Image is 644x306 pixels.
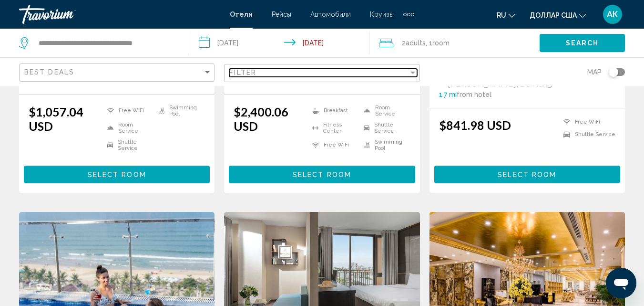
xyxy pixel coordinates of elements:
[587,65,602,79] span: Map
[102,139,154,151] li: Shuttle Service
[439,118,511,132] ins: $841.98 USD
[24,168,210,179] a: Select Room
[607,9,618,19] font: АК
[24,68,74,76] span: Best Deals
[189,29,369,57] button: Check-in date: Aug 20, 2025 Check-out date: Sep 20, 2025
[229,168,415,179] a: Select Room
[154,105,205,117] li: Swimming Pool
[530,11,577,19] font: доллар США
[24,166,210,183] button: Select Room
[530,8,586,22] button: Изменить валюту
[606,268,636,298] iframe: Кнопка запуска окна обмена сообщениями
[102,122,154,134] li: Room Service
[229,69,256,76] span: Filter
[602,68,625,76] button: Toggle map
[559,118,615,126] li: Free WiFi
[293,171,351,179] span: Select Room
[359,105,410,117] li: Room Service
[272,11,291,18] a: Рейсы
[19,5,220,24] a: Травориум
[432,39,450,47] span: Room
[102,105,154,117] li: Free WiFi
[498,171,556,179] span: Select Room
[434,168,620,179] a: Select Room
[540,34,625,52] button: Search
[403,7,414,22] button: Дополнительные элементы навигации
[497,11,506,19] font: ru
[359,122,410,134] li: Shuttle Service
[426,36,450,50] span: , 1
[230,11,253,18] a: Отели
[439,91,457,98] span: 1.7 mi
[359,139,410,151] li: Swimming Pool
[229,166,415,183] button: Select Room
[402,36,426,50] span: 2
[307,139,359,151] li: Free WiFi
[234,105,288,133] ins: $2,400.06 USD
[600,4,625,24] button: Меню пользователя
[88,171,146,179] span: Select Room
[24,69,212,77] mat-select: Sort by
[29,105,83,133] ins: $1,057.04 USD
[497,8,515,22] button: Изменить язык
[224,63,419,83] button: Filter
[434,166,620,183] button: Select Room
[457,91,491,98] span: from hotel
[370,11,394,18] a: Круизы
[307,105,359,117] li: Breakfast
[406,39,426,47] span: Adults
[559,130,615,138] li: Shuttle Service
[566,40,599,47] span: Search
[369,29,540,57] button: Travelers: 2 adults, 0 children
[310,11,351,18] a: Автомобили
[307,122,359,134] li: Fitness Center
